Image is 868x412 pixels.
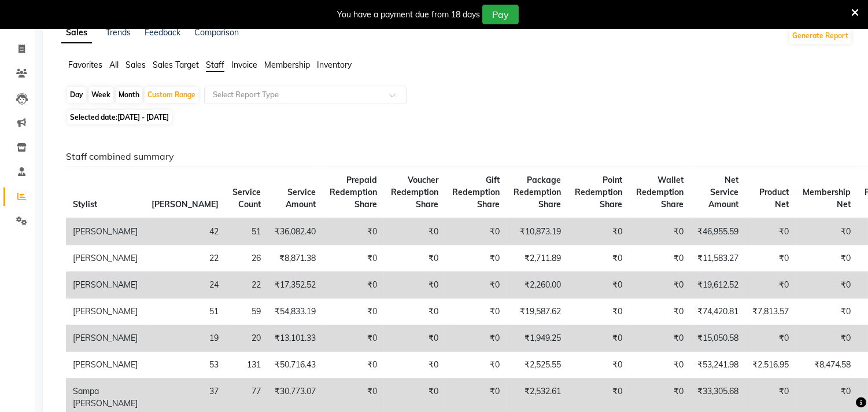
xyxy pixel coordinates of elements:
[66,245,145,272] td: [PERSON_NAME]
[67,87,86,103] div: Day
[690,352,745,378] td: ₹53,241.98
[323,325,384,352] td: ₹0
[66,352,145,378] td: [PERSON_NAME]
[507,272,568,299] td: ₹2,260.00
[145,218,226,245] td: 42
[789,28,851,44] button: Generate Report
[568,325,629,352] td: ₹0
[286,187,316,209] span: Service Amount
[152,199,219,209] span: [PERSON_NAME]
[745,272,796,299] td: ₹0
[66,325,145,352] td: [PERSON_NAME]
[323,352,384,378] td: ₹0
[145,27,180,38] a: Feedback
[226,245,268,272] td: 26
[796,352,858,378] td: ₹8,474.58
[629,218,690,245] td: ₹0
[226,218,268,245] td: 51
[796,272,858,299] td: ₹0
[445,352,507,378] td: ₹0
[145,87,198,103] div: Custom Range
[445,218,507,245] td: ₹0
[337,9,480,21] div: You have a payment due from 18 days
[796,325,858,352] td: ₹0
[194,27,239,38] a: Comparison
[106,27,131,38] a: Trends
[73,199,97,209] span: Stylist
[745,245,796,272] td: ₹0
[507,352,568,378] td: ₹2,525.55
[507,245,568,272] td: ₹2,711.89
[507,325,568,352] td: ₹1,949.25
[226,272,268,299] td: 22
[384,325,445,352] td: ₹0
[384,352,445,378] td: ₹0
[323,218,384,245] td: ₹0
[268,352,323,378] td: ₹50,716.43
[745,218,796,245] td: ₹0
[629,245,690,272] td: ₹0
[803,187,851,209] span: Membership Net
[226,352,268,378] td: 131
[690,325,745,352] td: ₹15,050.58
[384,299,445,325] td: ₹0
[568,352,629,378] td: ₹0
[445,325,507,352] td: ₹0
[796,245,858,272] td: ₹0
[264,60,310,70] span: Membership
[268,245,323,272] td: ₹8,871.38
[452,175,500,209] span: Gift Redemption Share
[568,218,629,245] td: ₹0
[745,325,796,352] td: ₹0
[125,60,146,70] span: Sales
[323,272,384,299] td: ₹0
[568,272,629,299] td: ₹0
[268,218,323,245] td: ₹36,082.40
[629,325,690,352] td: ₹0
[514,175,561,209] span: Package Redemption Share
[745,299,796,325] td: ₹7,813.57
[145,325,226,352] td: 19
[153,60,199,70] span: Sales Target
[66,299,145,325] td: [PERSON_NAME]
[66,218,145,245] td: [PERSON_NAME]
[445,272,507,299] td: ₹0
[117,113,169,122] span: [DATE] - [DATE]
[384,272,445,299] td: ₹0
[445,245,507,272] td: ₹0
[206,60,224,70] span: Staff
[796,218,858,245] td: ₹0
[796,299,858,325] td: ₹0
[384,218,445,245] td: ₹0
[268,325,323,352] td: ₹13,101.33
[145,272,226,299] td: 24
[575,175,622,209] span: Point Redemption Share
[629,272,690,299] td: ₹0
[690,245,745,272] td: ₹11,583.27
[68,60,102,70] span: Favorites
[67,110,172,124] span: Selected date:
[226,325,268,352] td: 20
[391,175,438,209] span: Voucher Redemption Share
[384,245,445,272] td: ₹0
[109,60,119,70] span: All
[231,60,257,70] span: Invoice
[232,187,261,209] span: Service Count
[759,187,789,209] span: Product Net
[636,175,684,209] span: Wallet Redemption Share
[690,299,745,325] td: ₹74,420.81
[145,352,226,378] td: 53
[708,175,738,209] span: Net Service Amount
[145,245,226,272] td: 22
[568,299,629,325] td: ₹0
[88,87,113,103] div: Week
[66,272,145,299] td: [PERSON_NAME]
[568,245,629,272] td: ₹0
[323,299,384,325] td: ₹0
[629,299,690,325] td: ₹0
[445,299,507,325] td: ₹0
[66,151,843,162] h6: Staff combined summary
[268,272,323,299] td: ₹17,352.52
[116,87,142,103] div: Month
[61,23,92,43] a: Sales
